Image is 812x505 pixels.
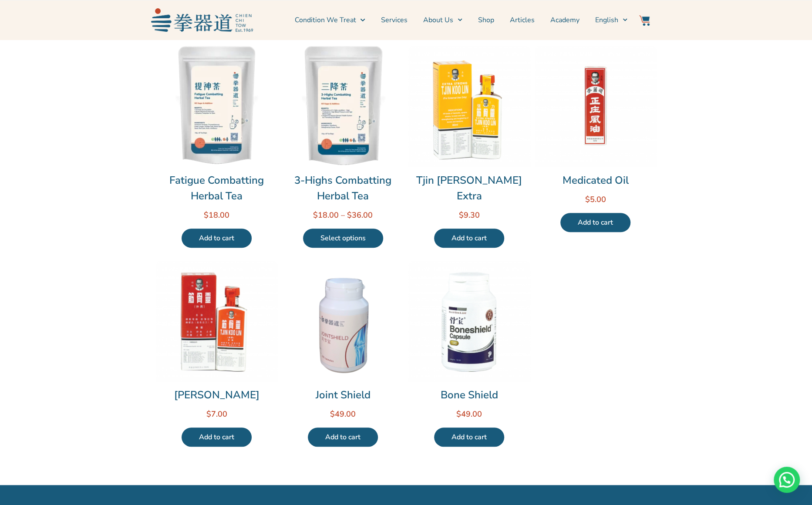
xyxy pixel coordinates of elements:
span: $ [585,194,590,205]
a: Select options for “3-Highs Combatting Herbal Tea” [303,229,383,248]
a: About Us [423,9,462,31]
a: Shop [478,9,494,31]
a: Condition We Treat [294,9,365,31]
bdi: 7.00 [206,409,227,419]
a: Medicated Oil [535,172,657,188]
bdi: 5.00 [585,194,606,205]
a: Fatigue Combatting Herbal Tea [156,172,278,204]
a: Tjin [PERSON_NAME] Extra [408,172,530,204]
a: [PERSON_NAME] [156,387,278,403]
span: $ [456,409,461,419]
img: Bone Shield [408,260,530,382]
a: Add to cart: “Joint Shield” [308,428,378,447]
span: English [595,15,618,25]
a: Add to cart: “Fatigue Combatting Herbal Tea” [182,229,252,248]
a: Joint Shield [282,387,404,403]
img: Medicated Oil [535,45,657,167]
a: Services [381,9,408,31]
a: Add to cart: “Tjin Koo Lin” [182,428,252,447]
img: Joint Shield [282,260,404,382]
nav: Menu [257,9,627,31]
img: Website Icon-03 [639,15,650,26]
bdi: 36.00 [347,210,373,220]
bdi: 18.00 [313,210,339,220]
span: $ [206,409,211,419]
a: Add to cart: “Medicated Oil” [560,213,630,232]
a: 3-Highs Combatting Herbal Tea [282,172,404,204]
span: $ [313,210,318,220]
span: $ [459,210,464,220]
a: Academy [550,9,580,31]
span: – [341,210,345,220]
img: Tjin Koo Lin Extra [408,45,530,167]
span: $ [330,409,335,419]
span: $ [204,210,209,220]
a: Add to cart: “Bone Shield” [434,428,504,447]
a: Add to cart: “Tjin Koo Lin Extra” [434,229,504,248]
a: English [595,9,627,31]
bdi: 9.30 [459,210,480,220]
bdi: 49.00 [456,409,482,419]
img: Tjin Koo Lin [156,260,278,382]
bdi: 18.00 [204,210,229,220]
span: $ [347,210,352,220]
a: Articles [510,9,535,31]
img: 3-Highs Combatting Herbal Tea [282,45,404,167]
bdi: 49.00 [330,409,356,419]
img: Fatigue Combatting Herbal Tea [156,45,278,167]
a: Bone Shield [408,387,530,403]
